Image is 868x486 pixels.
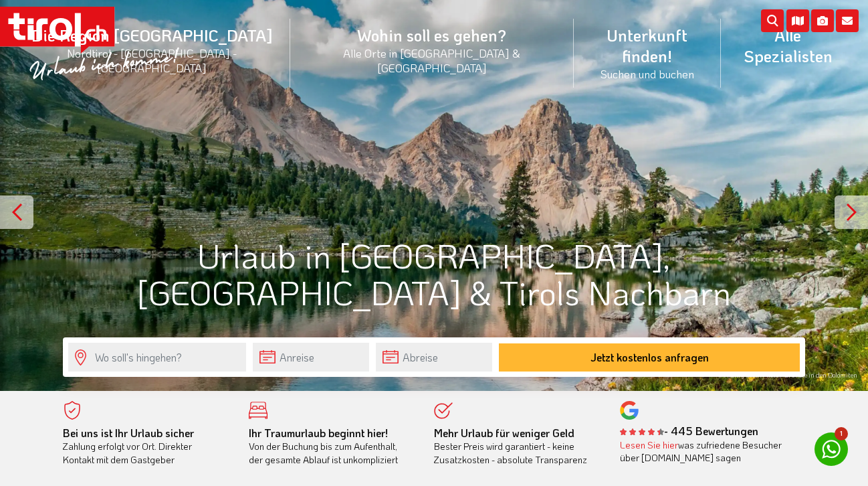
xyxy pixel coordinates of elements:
a: Lesen Sie hier [620,438,678,451]
b: - 445 Bewertungen [620,424,758,438]
div: Bester Preis wird garantiert - keine Zusatzkosten - absolute Transparenz [434,426,600,467]
span: 1 [835,427,848,440]
input: Abreise [376,343,492,372]
button: Jetzt kostenlos anfragen [499,343,800,372]
small: Suchen und buchen [590,66,705,81]
a: Wohin soll es gehen?Alle Orte in [GEOGRAPHIC_DATA] & [GEOGRAPHIC_DATA] [290,10,574,90]
a: Alle Spezialisten [721,10,855,81]
i: Kontakt [836,9,859,32]
b: Ihr Traumurlaub beginnt hier! [249,426,388,440]
a: 1 [815,432,848,466]
b: Mehr Urlaub für weniger Geld [434,426,574,440]
a: Unterkunft finden!Suchen und buchen [574,10,721,96]
b: Bei uns ist Ihr Urlaub sicher [63,426,194,440]
a: Die Region [GEOGRAPHIC_DATA]Nordtirol - [GEOGRAPHIC_DATA] - [GEOGRAPHIC_DATA] [13,10,290,90]
div: Zahlung erfolgt vor Ort. Direkter Kontakt mit dem Gastgeber [63,426,229,467]
small: Alle Orte in [GEOGRAPHIC_DATA] & [GEOGRAPHIC_DATA] [306,46,558,75]
input: Anreise [253,343,369,372]
div: Von der Buchung bis zum Aufenthalt, der gesamte Ablauf ist unkompliziert [249,426,415,467]
i: Fotogalerie [811,9,834,32]
i: Karte öffnen [786,9,809,32]
div: was zufriedene Besucher über [DOMAIN_NAME] sagen [620,438,786,465]
input: Wo soll's hingehen? [68,343,246,372]
small: Nordtirol - [GEOGRAPHIC_DATA] - [GEOGRAPHIC_DATA] [29,46,274,75]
